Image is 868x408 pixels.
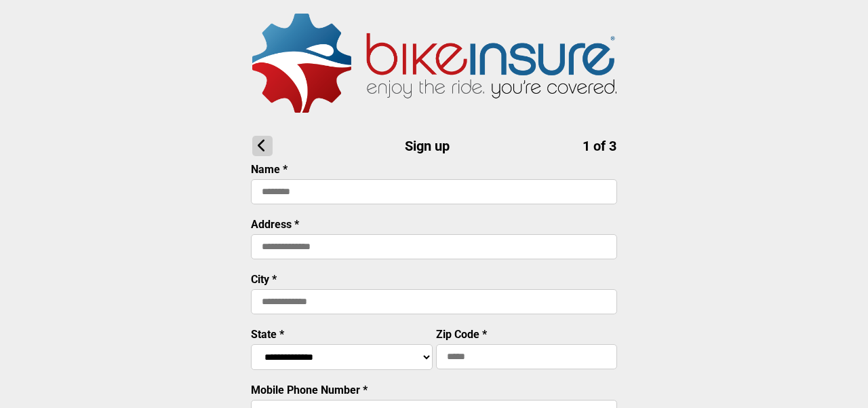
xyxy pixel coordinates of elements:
[251,328,284,341] label: State *
[252,136,616,156] h1: Sign up
[251,384,368,396] label: Mobile Phone Number *
[436,328,487,341] label: Zip Code *
[583,138,616,154] span: 1 of 3
[251,218,299,231] label: Address *
[251,163,288,176] label: Name *
[251,273,277,286] label: City *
